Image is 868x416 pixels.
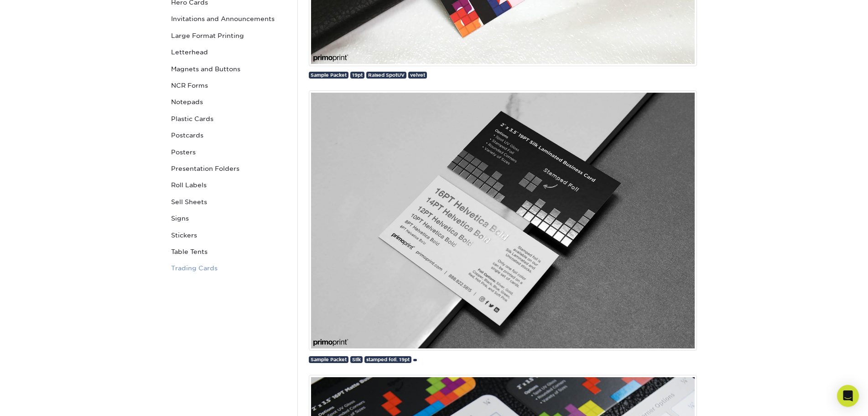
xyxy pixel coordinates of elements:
[167,127,291,143] a: Postcards
[167,194,291,210] a: Sell Sheets
[167,94,291,110] a: Notepads
[167,61,291,77] a: Magnets and Buttons
[408,72,427,79] a: velvet
[352,357,361,362] span: Silk
[366,72,406,79] a: Raised SpotUV
[368,72,405,78] span: Raised SpotUV
[410,72,425,78] span: velvet
[311,72,347,78] span: Sample Packet
[167,177,291,193] a: Roll Labels
[167,27,291,44] a: Large Format Printing
[364,356,411,363] a: stamped foil. 19pt
[352,72,363,78] span: 19pt
[350,72,364,79] a: 19pt
[309,72,348,79] a: Sample Packet
[366,357,410,362] span: stamped foil. 19pt
[167,111,291,127] a: Plastic Cards
[309,356,348,363] a: Sample Packet
[350,356,363,363] a: Silk
[837,385,859,407] div: Open Intercom Messenger
[167,44,291,60] a: Letterhead
[167,243,291,260] a: Table Tents
[311,357,347,362] span: Sample Packet
[167,210,291,226] a: Signs
[167,260,291,276] a: Trading Cards
[309,90,697,351] img: 19pt Stamped Foil Business Card. Choose from ten foil colors including Silver, Gold, Rose Gold, C...
[167,144,291,160] a: Posters
[167,11,291,27] a: Invitations and Announcements
[167,77,291,94] a: NCR Forms
[167,227,291,243] a: Stickers
[167,160,291,177] a: Presentation Folders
